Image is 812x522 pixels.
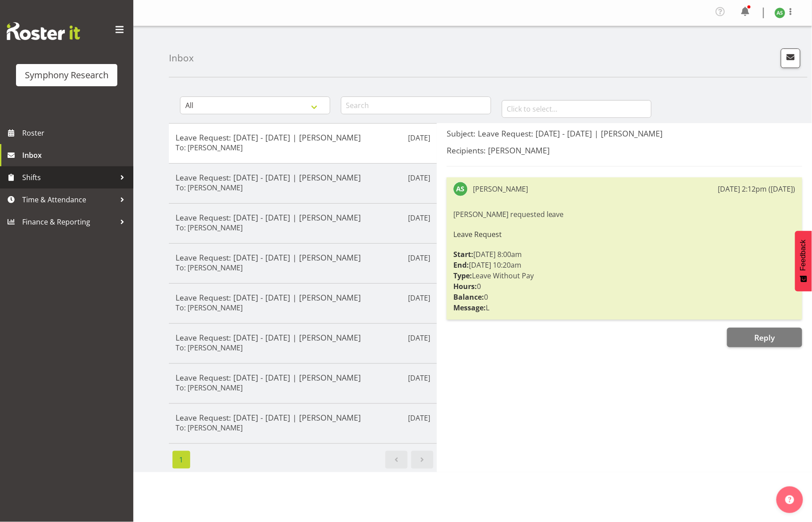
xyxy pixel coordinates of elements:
[473,184,528,194] div: [PERSON_NAME]
[176,253,430,262] h5: Leave Request: [DATE] - [DATE] | [PERSON_NAME]
[408,373,430,383] p: [DATE]
[176,223,243,232] h6: To: [PERSON_NAME]
[176,373,430,382] h5: Leave Request: [DATE] - [DATE] | [PERSON_NAME]
[775,8,785,18] img: ange-steiger11422.jpg
[408,333,430,343] p: [DATE]
[453,182,468,196] img: ange-steiger11422.jpg
[408,293,430,303] p: [DATE]
[453,260,469,270] strong: End:
[22,149,129,162] span: Inbox
[800,240,808,271] span: Feedback
[176,133,430,142] h5: Leave Request: [DATE] - [DATE] | [PERSON_NAME]
[176,263,243,272] h6: To: [PERSON_NAME]
[25,68,108,82] div: Symphony Research
[754,332,775,343] span: Reply
[176,213,430,222] h5: Leave Request: [DATE] - [DATE] | [PERSON_NAME]
[341,96,491,114] input: Search
[22,171,116,184] span: Shifts
[176,183,243,192] h6: To: [PERSON_NAME]
[176,303,243,312] h6: To: [PERSON_NAME]
[447,145,802,155] h5: Recipients: [PERSON_NAME]
[447,128,802,138] h5: Subject: Leave Request: [DATE] - [DATE] | [PERSON_NAME]
[453,292,484,302] strong: Balance:
[453,230,796,238] h6: Leave Request
[408,413,430,423] p: [DATE]
[411,451,433,469] a: Next page
[176,343,243,352] h6: To: [PERSON_NAME]
[785,495,794,504] img: help-xxl-2.png
[453,271,472,281] strong: Type:
[176,423,243,432] h6: To: [PERSON_NAME]
[7,22,80,40] img: Rosterit website logo
[176,173,430,182] h5: Leave Request: [DATE] - [DATE] | [PERSON_NAME]
[408,213,430,223] p: [DATE]
[408,173,430,183] p: [DATE]
[169,53,194,63] h4: Inbox
[727,328,802,347] button: Reply
[385,451,408,469] a: Previous page
[453,207,796,315] div: [PERSON_NAME] requested leave [DATE] 8:00am [DATE] 10:20am Leave Without Pay 0 0 L
[176,143,243,152] h6: To: [PERSON_NAME]
[176,383,243,392] h6: To: [PERSON_NAME]
[408,133,430,143] p: [DATE]
[453,303,486,313] strong: Message:
[176,333,430,342] h5: Leave Request: [DATE] - [DATE] | [PERSON_NAME]
[795,231,812,291] button: Feedback - Show survey
[176,293,430,302] h5: Leave Request: [DATE] - [DATE] | [PERSON_NAME]
[22,126,129,140] span: Roster
[502,100,652,118] input: Click to select...
[176,413,430,422] h5: Leave Request: [DATE] - [DATE] | [PERSON_NAME]
[453,281,477,291] strong: Hours:
[453,249,473,259] strong: Start:
[22,193,116,206] span: Time & Attendance
[718,184,796,194] div: [DATE] 2:12pm ([DATE])
[408,253,430,263] p: [DATE]
[22,215,116,229] span: Finance & Reporting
